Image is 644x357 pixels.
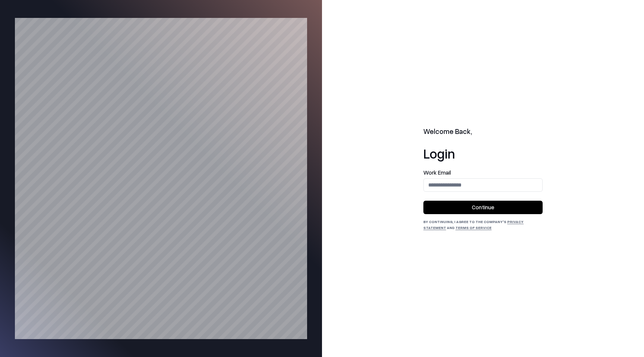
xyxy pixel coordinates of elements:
[423,219,543,231] div: By continuing, I agree to the Company's and
[423,126,543,137] h2: Welcome Back,
[423,146,543,161] h1: Login
[455,225,492,230] a: Terms of Service
[423,219,524,230] a: Privacy Statement
[423,201,543,214] button: Continue
[423,170,543,175] label: Work Email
